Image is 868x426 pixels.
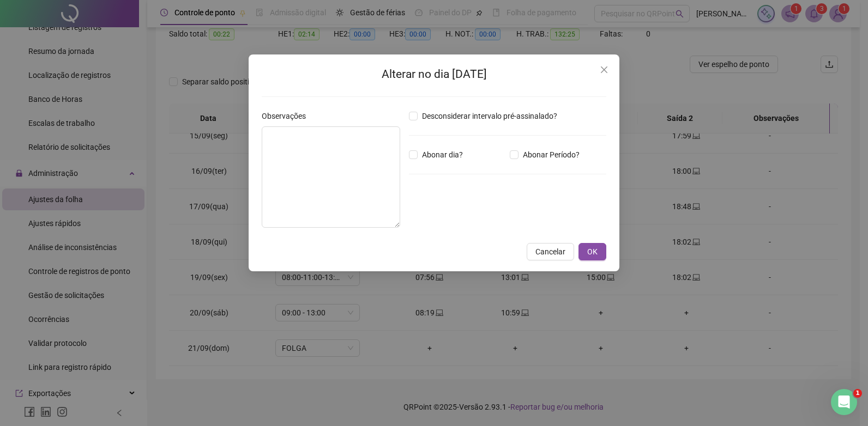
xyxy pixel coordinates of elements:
[262,110,313,122] label: Observações
[600,65,608,74] span: close
[587,246,598,258] span: OK
[519,149,584,161] span: Abonar Período?
[262,65,606,83] h2: Alterar no dia [DATE]
[853,389,862,398] span: 1
[595,61,613,78] button: Close
[831,389,857,415] iframe: Intercom live chat
[527,243,574,260] button: Cancelar
[418,149,467,161] span: Abonar dia?
[535,246,565,258] span: Cancelar
[418,110,562,122] span: Desconsiderar intervalo pré-assinalado?
[578,243,606,260] button: OK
